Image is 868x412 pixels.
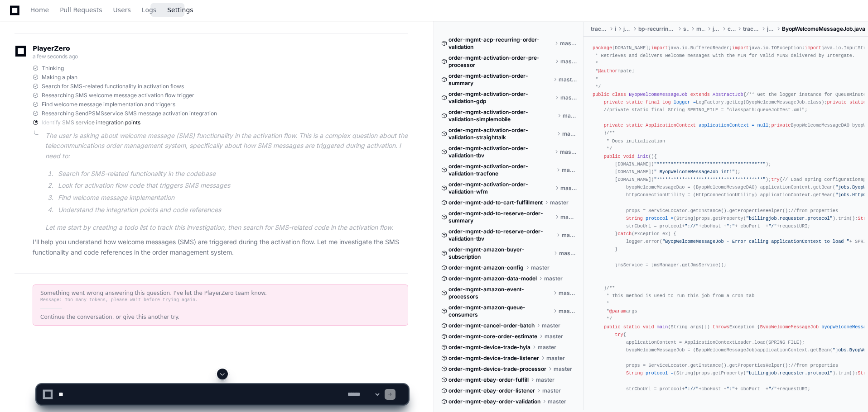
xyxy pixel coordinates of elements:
[609,308,626,314] span: @param
[42,119,140,126] span: Identify SMS service integration points
[604,107,808,113] span: //private static final String SPRING_FILE = "classpath:queueJobTest.xml";
[559,289,577,297] span: master
[60,7,102,13] span: Pull Requests
[560,58,577,65] span: master
[638,25,676,33] span: bp-recurring_jobs
[546,355,565,362] span: master
[554,365,572,373] span: master
[42,110,217,117] span: Researching SendPSMSservice SMS message activation integration
[646,216,668,221] span: protocol
[542,322,560,329] span: master
[791,208,838,213] span: //from properties
[662,239,849,244] span: "ByopWelcomeMessageJob - Error calling applicationContext to load "
[40,297,400,304] div: Message: Too many tokens, please wait before trying again.
[827,99,847,105] span: private
[55,180,408,191] li: Look for activation flow code that triggers SMS messages
[648,154,654,159] span: ()
[538,344,556,351] span: master
[448,344,530,351] span: order-mgmt-device-trade-hyla
[545,333,563,340] span: master
[699,123,749,128] span: applicationContext
[685,223,699,229] span: "://"
[752,123,754,128] span: =
[42,83,184,90] span: Search for SMS-related functionality in activation flows
[623,25,631,33] span: jobs
[55,169,408,179] li: Search for SMS-related functionality in the codebase
[771,177,779,182] span: try
[767,25,775,33] span: jobs
[560,185,577,192] span: master
[30,7,49,13] span: Home
[637,154,649,159] span: init
[593,92,609,97] span: public
[626,216,643,221] span: String
[849,99,866,105] span: static
[768,223,776,229] span: "/"
[713,92,743,97] span: AbstractJob
[40,289,400,297] div: Something went wrong answering this question. I've let the PlayerZero team know.
[167,7,193,13] span: Settings
[668,324,709,330] span: (String args[])
[448,365,546,373] span: order-mgmt-device-trade-processor
[562,232,577,239] span: master
[559,76,577,83] span: master
[40,313,400,321] div: Continue the conversation, or give this another try.
[448,333,537,340] span: order-mgmt-core-order-estimate
[782,25,865,33] span: ByopWelcomeMessageJob.java
[113,7,131,13] span: Users
[544,275,563,282] span: master
[560,148,577,156] span: master
[732,45,749,51] span: import
[448,36,553,51] span: order-mgmt-acp-recurring-order-validation
[623,324,640,330] span: static
[448,322,535,329] span: order-mgmt-cancel-order-batch
[654,169,735,175] span: " ByopWelcomeMessageJob inti"
[448,54,553,69] span: order-mgmt-activation-order-pre-processor
[448,109,555,123] span: order-mgmt-activation-order-validation-simplemobile
[33,46,70,51] span: PlayerZero
[562,130,577,137] span: master
[728,25,736,33] span: com
[643,324,654,330] span: void
[713,25,720,33] span: java
[560,213,577,221] span: master
[448,210,553,224] span: order-mgmt-add-to-reserve-order-summary
[598,68,617,74] span: @author
[448,286,551,300] span: order-mgmt-amazon-event-processors
[646,99,660,105] span: final
[448,181,553,195] span: order-mgmt-activation-order-validation-wfm
[448,264,524,271] span: order-mgmt-amazon-config
[448,304,551,318] span: order-mgmt-amazon-queue-consumers
[448,72,551,87] span: order-mgmt-activation-order-summary
[531,264,550,271] span: master
[693,99,696,105] span: =
[604,123,623,128] span: private
[593,45,612,51] span: package
[626,123,643,128] span: static
[448,275,537,282] span: order-mgmt-amazon-data-model
[651,45,668,51] span: import
[696,25,705,33] span: main
[782,177,861,182] span: // Load spring configuration
[727,223,735,229] span: ":"
[805,45,821,51] span: import
[683,25,689,33] span: src
[42,101,175,108] span: Find welcome message implementation and triggers
[743,25,760,33] span: tracfone
[671,216,674,221] span: =
[593,285,754,322] span: /** * This method is used to run this job from a cron tab * * args */
[623,154,635,159] span: void
[604,154,621,159] span: public
[604,324,621,330] span: public
[615,332,623,337] span: try
[560,94,577,101] span: master
[593,130,665,151] span: /** * Does initialization */
[33,237,408,258] p: I'll help you understand how welcome messages (SMS) are triggered during the activation flow. Let...
[559,308,577,315] span: master
[690,92,710,97] span: extends
[42,74,77,81] span: Making a plan
[550,199,569,206] span: master
[563,112,577,119] span: master
[448,145,553,159] span: order-mgmt-activation-order-validation-tbv
[612,92,626,97] span: class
